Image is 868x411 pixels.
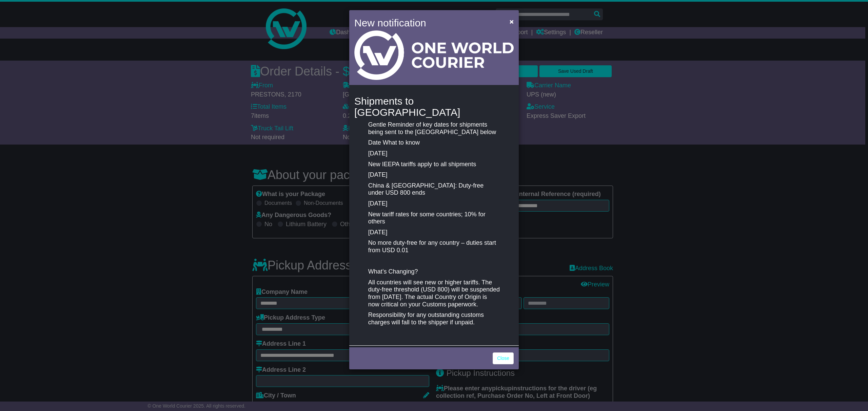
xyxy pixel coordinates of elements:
[368,121,500,136] p: Gentle Reminder of key dates for shipments being sent to the [GEOGRAPHIC_DATA] below
[368,268,500,276] p: What’s Changing?
[354,30,514,80] img: Light
[368,311,500,326] p: Responsibility for any outstanding customs charges will fall to the shipper if unpaid.
[493,352,514,364] a: Close
[368,239,500,254] p: No more duty-free for any country – duties start from USD 0.01
[368,161,500,168] p: New IEEPA tariffs apply to all shipments
[368,279,500,308] p: All countries will see new or higher tariffs. The duty-free threshold (USD 800) will be suspended...
[354,95,514,118] h4: Shipments to [GEOGRAPHIC_DATA]
[368,139,500,147] p: Date What to know
[506,15,517,28] button: Close
[368,229,500,236] p: [DATE]
[354,15,500,30] h4: New notification
[368,200,500,208] p: [DATE]
[368,171,500,179] p: [DATE]
[368,150,500,157] p: [DATE]
[368,182,500,197] p: China & [GEOGRAPHIC_DATA]: Duty-free under USD 800 ends
[510,18,514,25] span: ×
[368,211,500,225] p: New tariff rates for some countries; 10% for others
